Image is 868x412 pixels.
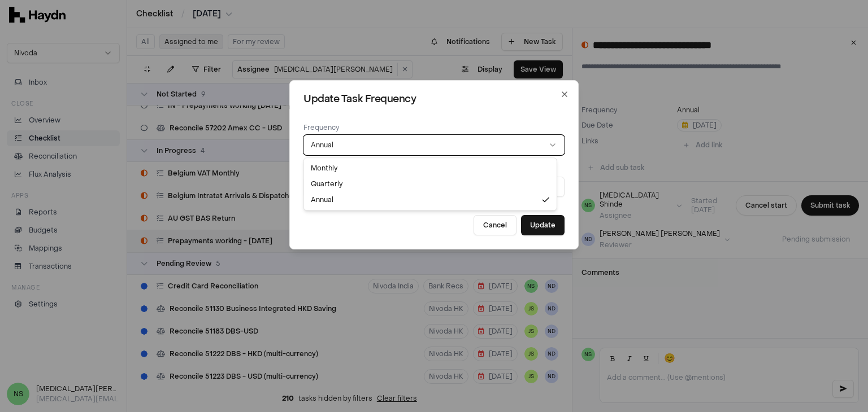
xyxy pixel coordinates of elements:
[303,123,339,132] label: Frequency
[521,215,565,235] button: Update
[311,179,342,189] span: Quarterly
[311,164,337,173] span: Monthly
[311,195,333,204] span: Annual
[474,215,517,235] button: Cancel
[303,94,565,104] h2: Update Task Frequency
